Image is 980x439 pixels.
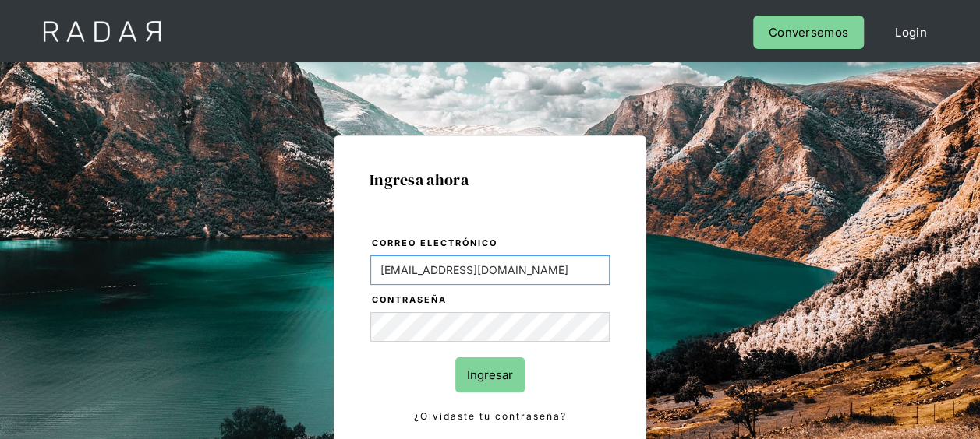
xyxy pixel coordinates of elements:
input: Ingresar [455,357,525,392]
label: Contraseña [372,293,610,308]
input: bruce@wayne.com [370,255,610,285]
h1: Ingresa ahora [370,171,610,188]
a: ¿Olvidaste tu contraseña? [370,408,610,425]
form: Login Form [370,235,610,425]
label: Correo electrónico [372,236,610,251]
a: Conversemos [753,16,864,49]
a: Login [879,16,943,49]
